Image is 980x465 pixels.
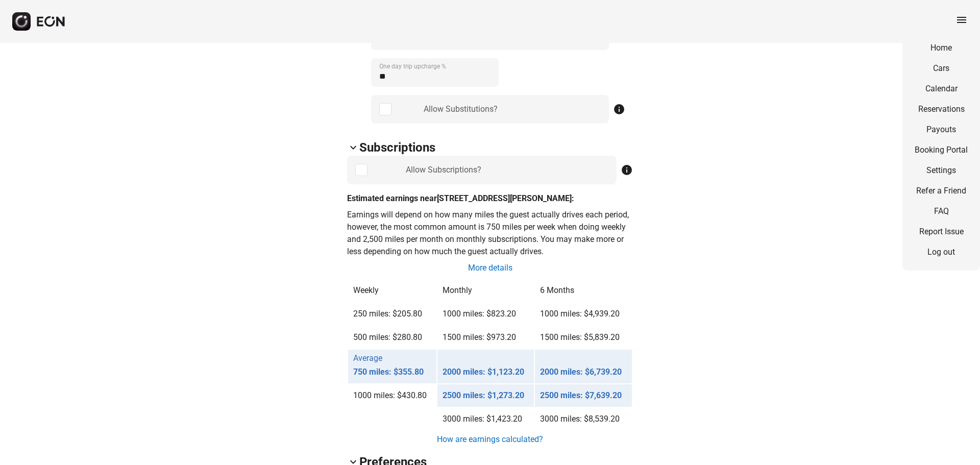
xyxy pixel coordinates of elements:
p: 2000 miles: $1,123.20 [443,366,529,378]
p: Average [353,352,382,364]
th: 6 Months [535,279,632,302]
td: 3000 miles: $1,423.20 [437,408,534,430]
td: 1500 miles: $5,839.20 [535,326,632,349]
div: Allow Substitutions? [424,103,498,115]
a: Payouts [915,124,968,136]
td: 1000 miles: $4,939.20 [535,303,632,325]
a: Calendar [915,83,968,95]
p: 750 miles: $355.80 [353,366,431,378]
td: 1000 miles: $430.80 [348,384,436,407]
p: Estimated earnings near [STREET_ADDRESS][PERSON_NAME]: [347,192,633,205]
span: menu [955,14,968,26]
td: 2500 miles: $1,273.20 [437,384,534,407]
a: Cars [915,62,968,75]
label: One day trip upcharge % [379,62,446,70]
a: More details [467,262,513,274]
td: 1000 miles: $823.20 [437,303,534,325]
a: Log out [915,246,968,258]
th: Monthly [437,279,534,302]
a: FAQ [915,205,968,217]
a: Home [915,42,968,54]
p: 2000 miles: $6,739.20 [540,366,627,378]
a: How are earnings calculated? [436,433,544,446]
a: Reservations [915,103,968,115]
span: keyboard_arrow_down [347,141,359,154]
th: Weekly [348,279,436,302]
td: 1500 miles: $973.20 [437,326,534,349]
a: Refer a Friend [915,185,968,197]
span: info [613,103,625,115]
a: Settings [915,164,968,177]
td: 500 miles: $280.80 [348,326,436,349]
h2: Subscriptions [359,139,435,156]
td: 2500 miles: $7,639.20 [535,384,632,407]
td: 250 miles: $205.80 [348,303,436,325]
span: info [621,164,633,176]
a: Report Issue [915,226,968,238]
td: 3000 miles: $8,539.20 [535,408,632,430]
p: Earnings will depend on how many miles the guest actually drives each period, however, the most c... [347,209,633,258]
div: Allow Subscriptions? [406,164,481,176]
a: Booking Portal [915,144,968,156]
